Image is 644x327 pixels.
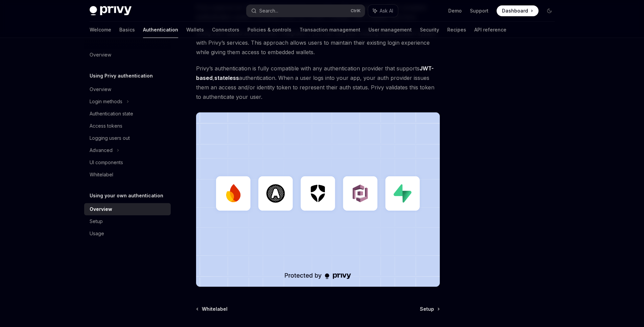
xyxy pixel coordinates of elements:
[90,192,163,200] h5: Using your own authentication
[300,22,360,38] a: Transaction management
[84,83,171,95] a: Overview
[368,5,398,17] button: Ask AI
[497,5,539,16] a: Dashboard
[544,5,555,16] button: Toggle dark mode
[448,7,462,14] a: Demo
[196,28,440,57] span: Using JWT-based authentication integration, you can use your existing authentication system with ...
[84,49,171,61] a: Overview
[247,22,291,38] a: Policies & controls
[90,217,103,225] div: Setup
[246,5,365,17] button: Search...CtrlK
[84,120,171,132] a: Access tokens
[420,22,439,38] a: Security
[90,122,122,130] div: Access tokens
[90,134,130,142] div: Logging users out
[90,205,112,213] div: Overview
[212,22,239,38] a: Connectors
[84,132,171,144] a: Logging users out
[470,7,488,14] a: Support
[351,8,361,14] span: Ctrl K
[84,156,171,169] a: UI components
[196,112,440,287] img: JWT-based auth splash
[143,22,178,38] a: Authentication
[90,51,111,59] div: Overview
[202,306,228,312] span: Whitelabel
[90,72,153,80] h5: Using Privy authentication
[84,203,171,215] a: Overview
[420,306,434,312] span: Setup
[84,215,171,227] a: Setup
[380,7,393,14] span: Ask AI
[214,74,239,82] a: stateless
[90,97,122,106] div: Login methods
[420,306,439,312] a: Setup
[90,6,132,16] img: dark logo
[502,7,528,14] span: Dashboard
[90,230,104,238] div: Usage
[84,227,171,240] a: Usage
[90,146,113,154] div: Advanced
[196,64,440,102] span: Privy’s authentication is fully compatible with any authentication provider that supports , authe...
[90,85,111,93] div: Overview
[90,158,123,167] div: UI components
[197,306,228,312] a: Whitelabel
[90,171,113,179] div: Whitelabel
[90,22,111,38] a: Welcome
[447,22,466,38] a: Recipes
[119,22,135,38] a: Basics
[259,7,278,15] div: Search...
[90,110,133,118] div: Authentication state
[368,22,412,38] a: User management
[84,108,171,120] a: Authentication state
[84,169,171,181] a: Whitelabel
[186,22,204,38] a: Wallets
[474,22,506,38] a: API reference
